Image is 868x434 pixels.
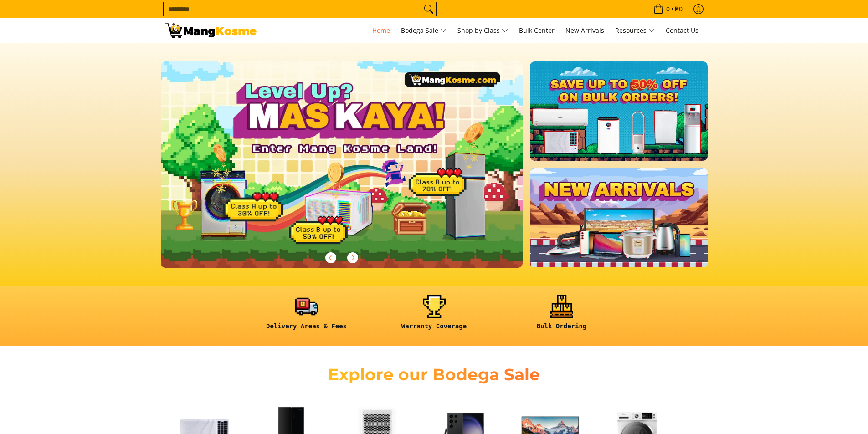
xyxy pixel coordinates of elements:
[368,18,395,43] a: Home
[666,26,699,35] span: Contact Us
[247,295,366,337] a: <h6><strong>Delivery Areas & Fees</strong></h6>
[565,26,604,35] span: New Arrivals
[453,18,513,43] a: Shop by Class
[375,295,493,337] a: <h6><strong>Warranty Coverage</strong></h6>
[266,18,703,43] nav: Main Menu
[661,18,703,43] a: Contact Us
[372,26,390,35] span: Home
[421,2,436,16] button: Search
[457,25,508,36] span: Shop by Class
[561,18,609,43] a: New Arrivals
[396,18,451,43] a: Bodega Sale
[615,25,655,36] span: Resources
[519,26,555,35] span: Bulk Center
[673,6,684,12] span: ₱0
[161,61,523,268] img: Gaming desktop banner
[321,248,341,268] button: Previous
[343,248,363,268] button: Next
[611,18,659,43] a: Resources
[514,18,559,43] a: Bulk Center
[165,23,257,38] img: Mang Kosme: Your Home Appliances Warehouse Sale Partner!
[665,6,671,12] span: 0
[503,295,621,337] a: <h6><strong>Bulk Ordering</strong></h6>
[302,364,566,385] h2: Explore our Bodega Sale
[651,4,685,14] span: •
[401,25,447,36] span: Bodega Sale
